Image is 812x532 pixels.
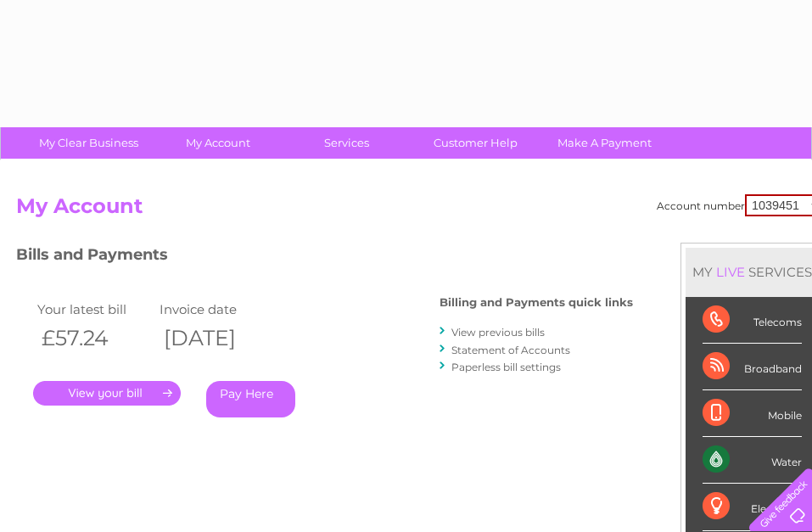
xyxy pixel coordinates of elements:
a: Paperless bill settings [451,361,561,373]
td: Your latest bill [33,298,155,321]
a: Make A Payment [535,127,675,159]
div: Broadband [703,344,802,390]
div: Mobile [703,390,802,437]
a: Services [277,127,417,159]
h3: Bills and Payments [16,243,633,272]
a: View previous bills [451,326,545,339]
a: My Account [148,127,288,159]
a: Customer Help [406,127,546,159]
a: . [33,381,181,406]
div: Electricity [703,484,802,530]
h4: Billing and Payments quick links [440,296,633,309]
th: [DATE] [155,321,277,356]
div: Telecoms [703,297,802,344]
a: Pay Here [206,381,295,417]
a: Statement of Accounts [451,344,570,356]
div: Water [703,437,802,484]
th: £57.24 [33,321,155,356]
div: LIVE [713,264,748,280]
td: Invoice date [155,298,277,321]
a: My Clear Business [19,127,159,159]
